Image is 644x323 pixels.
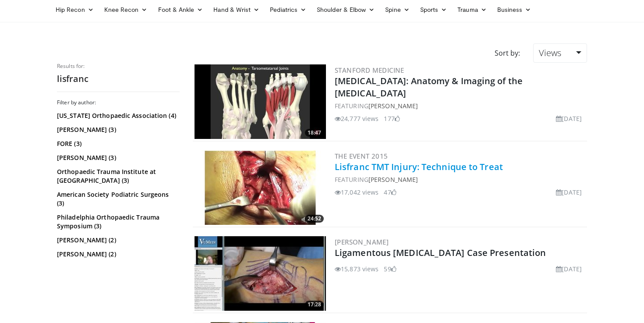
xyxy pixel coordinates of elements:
img: cf38df8d-9b01-422e-ad42-3a0389097cd5.300x170_q85_crop-smart_upscale.jpg [195,64,326,139]
a: Trauma [452,1,492,18]
a: Business [492,1,537,18]
li: 59 [384,264,396,273]
li: 24,777 views [335,114,379,123]
a: FORE (3) [57,139,177,148]
h3: Filter by author: [57,99,180,106]
a: [MEDICAL_DATA]: Anatomy & Imaging of the [MEDICAL_DATA] [335,75,523,99]
a: [PERSON_NAME] [368,175,418,184]
a: [PERSON_NAME] [335,238,389,246]
a: Hand & Wrist [208,1,265,18]
a: Lisfranc TMT Injury: Technique to Treat [335,161,503,173]
a: [PERSON_NAME] (3) [57,125,177,134]
li: [DATE] [556,188,582,197]
a: American Society Podiatric Surgeons (3) [57,190,177,208]
li: 17,042 views [335,188,379,197]
div: FEATURING [335,101,585,110]
img: 184956fa-8010-450c-ab61-b39d3b62f7e2.300x170_q85_crop-smart_upscale.jpg [195,150,326,225]
h2: lisfranc [57,73,180,85]
a: Hip Recon [50,1,99,18]
a: Stanford Medicine [335,66,404,75]
a: [PERSON_NAME] (2) [57,236,177,245]
span: Views [539,47,561,59]
a: [US_STATE] Orthopaedic Association (4) [57,111,177,120]
div: Sort by: [488,43,527,63]
a: [PERSON_NAME] [368,102,418,110]
span: 17:28 [305,301,324,309]
a: [PERSON_NAME] (2) [57,250,177,259]
a: Pediatrics [265,1,311,18]
a: 17:28 [195,236,326,311]
img: xX2wXF35FJtYfXNX4xMDoxOjByO_JhYE.300x170_q85_crop-smart_upscale.jpg [195,236,326,311]
span: 24:52 [305,215,324,223]
a: Sports [415,1,453,18]
a: Foot & Ankle [153,1,209,18]
a: [PERSON_NAME] (3) [57,153,177,162]
li: [DATE] [556,264,582,273]
a: Orthopaedic Trauma Institute at [GEOGRAPHIC_DATA] (3) [57,167,177,185]
span: 18:47 [305,129,324,137]
a: Ligamentous [MEDICAL_DATA] Case Presentation [335,247,546,259]
a: Spine [380,1,414,18]
li: 177 [384,114,400,123]
a: Knee Recon [99,1,153,18]
p: Results for: [57,63,180,70]
li: 15,873 views [335,264,379,273]
a: Views [533,43,587,63]
a: 24:52 [195,150,326,225]
a: Philadelphia Orthopaedic Trauma Symposium (3) [57,213,177,231]
li: 47 [384,188,396,197]
a: The Event 2015 [335,152,388,160]
a: 18:47 [195,64,326,139]
a: Shoulder & Elbow [311,1,380,18]
li: [DATE] [556,114,582,123]
div: FEATURING [335,175,585,184]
